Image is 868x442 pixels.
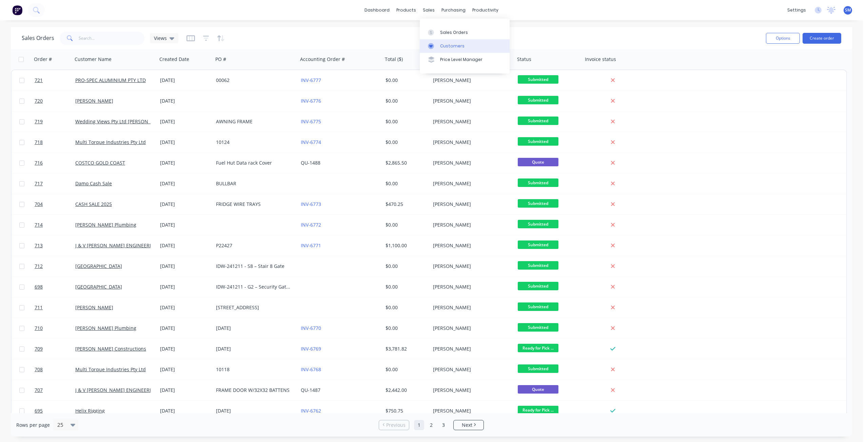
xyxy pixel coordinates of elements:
a: COSTCO GOLD COAST [75,160,125,166]
div: [DATE] [160,118,211,125]
a: [PERSON_NAME] [75,98,113,104]
a: [PERSON_NAME] Constructions [75,345,146,352]
div: [PERSON_NAME] [433,201,508,208]
a: 708 [35,359,75,380]
div: [PERSON_NAME] [433,139,508,146]
a: 718 [35,132,75,152]
div: [PERSON_NAME] [433,98,508,104]
span: Submitted [518,364,558,373]
span: 707 [35,387,43,394]
a: 698 [35,277,75,297]
div: BULLBAR [216,180,291,187]
a: INV-6775 [301,118,321,125]
div: $0.00 [386,77,426,84]
span: Next [462,422,472,428]
div: Invoice status [585,56,616,63]
div: IDW-241211 - G2 – Security Gate AM-21 [216,283,291,290]
div: [DATE] [160,345,211,352]
div: 00062 [216,77,291,84]
a: 720 [35,91,75,111]
a: Previous page [379,422,409,428]
div: [DATE] [160,242,211,249]
a: 713 [35,235,75,256]
div: [DATE] [160,366,211,373]
div: [PERSON_NAME] [433,345,508,352]
a: 712 [35,256,75,276]
div: [DATE] [160,325,211,332]
div: [DATE] [160,304,211,311]
span: 720 [35,98,43,104]
span: SM [845,7,851,13]
span: 709 [35,345,43,352]
div: Price Level Manager [440,57,482,63]
a: INV-6772 [301,222,321,228]
div: [DATE] [160,139,211,146]
a: QU-1488 [301,160,320,166]
div: [PERSON_NAME] [433,242,508,249]
div: [DATE] [160,387,211,394]
a: 709 [35,339,75,359]
a: [GEOGRAPHIC_DATA] [75,263,122,269]
span: 719 [35,118,43,125]
div: $0.00 [386,98,426,104]
div: $0.00 [386,180,426,187]
a: 716 [35,153,75,173]
a: INV-6771 [301,242,321,249]
a: Price Level Manager [420,53,510,66]
div: purchasing [438,5,469,15]
div: PO # [215,56,226,63]
span: Previous [386,422,406,428]
div: settings [784,5,809,15]
a: Next page [454,422,484,428]
a: 710 [35,318,75,338]
div: Fuel Hut Data rack Cover [216,160,291,166]
div: $1,100.00 [386,242,426,249]
div: $0.00 [386,366,426,373]
div: [DATE] [216,345,291,352]
span: Quote [518,158,558,166]
div: [PERSON_NAME] [433,304,508,311]
a: INV-6769 [301,345,321,352]
div: productivity [469,5,502,15]
div: Order # [34,56,52,63]
div: $2,865.50 [386,160,426,166]
a: J & V [PERSON_NAME] ENGINEERING [75,242,158,249]
div: $0.00 [386,139,426,146]
a: [GEOGRAPHIC_DATA] [75,283,122,290]
a: INV-6770 [301,325,321,331]
span: 695 [35,407,43,414]
span: 713 [35,242,43,249]
ul: Pagination [376,420,487,430]
a: Customers [420,39,510,53]
a: Multi Torque Industries Pty Ltd [75,366,146,373]
div: $0.00 [386,304,426,311]
div: [DATE] [216,407,291,414]
div: $0.00 [386,283,426,290]
div: Sales Orders [440,29,468,36]
a: Helix Rigging [75,407,105,414]
div: Status [517,56,531,63]
div: [PERSON_NAME] [433,160,508,166]
div: Created Date [159,56,189,63]
div: [PERSON_NAME] [433,263,508,270]
div: [DATE] [160,201,211,208]
a: 707 [35,380,75,400]
div: [DATE] [160,263,211,270]
span: Submitted [518,137,558,146]
span: 708 [35,366,43,373]
a: INV-6762 [301,407,321,414]
span: 721 [35,77,43,84]
div: Total ($) [385,56,403,63]
div: $0.00 [386,118,426,125]
span: Submitted [518,282,558,290]
div: $2,442.00 [386,387,426,394]
div: $3,781.82 [386,345,426,352]
a: Page 1 is your current page [414,420,424,430]
a: 704 [35,194,75,214]
a: PRO-SPEC ALUMINIUM PTY LTD [75,77,146,83]
div: $470.25 [386,201,426,208]
button: Create order [803,33,841,44]
a: 695 [35,401,75,421]
span: Ready for Pick ... [518,344,558,352]
div: IDW-241211 - S8 – Stair 8 Gate [216,263,291,270]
